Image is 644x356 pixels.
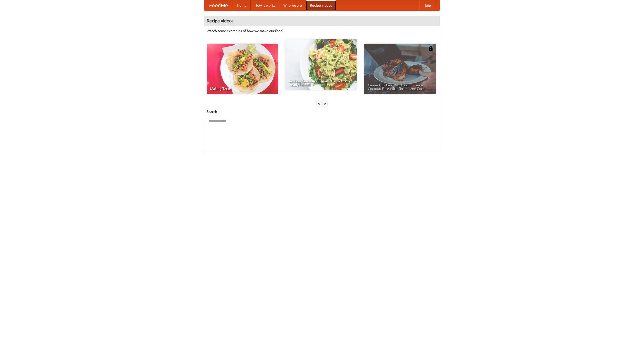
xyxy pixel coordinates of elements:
span: Making Tacos [210,87,274,90]
h5: Search [207,109,437,114]
div: » [323,100,327,107]
span: An Easy, Summery Tomato Pasta That's Ready for Fall [289,79,353,86]
a: Help [419,0,435,10]
div: « [317,100,321,107]
a: An Easy, Summery Tomato Pasta That's Ready for Fall [285,39,357,90]
a: Making Tacos [207,44,278,94]
h4: Recipe videos [204,16,440,26]
img: 483408.png [428,46,433,51]
a: FoodMe [204,0,233,10]
p: Watch some examples of how we make our food! [207,28,437,33]
a: Home [233,0,251,10]
a: Who we are [279,0,306,10]
a: Recipe videos [306,0,336,10]
a: How it works [251,0,279,10]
